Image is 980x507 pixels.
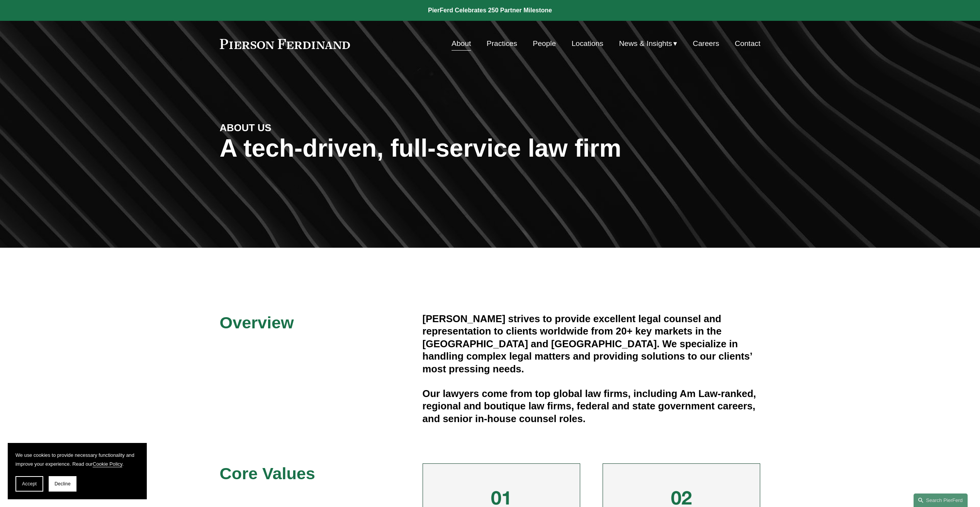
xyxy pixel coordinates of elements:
[619,37,672,51] span: News & Insights
[423,313,761,375] h4: [PERSON_NAME] strives to provide excellent legal counsel and representation to clients worldwide ...
[54,481,71,487] span: Decline
[693,36,719,51] a: Careers
[914,493,968,507] a: Search this site
[8,443,147,499] section: Cookie banner
[93,461,122,467] a: Cookie Policy
[533,36,556,51] a: People
[423,387,761,425] h4: Our lawyers come from top global law firms, including Am Law-ranked, regional and boutique law fi...
[220,134,761,162] h1: A tech-driven, full-service law firm
[487,36,517,51] a: Practices
[220,313,294,332] span: Overview
[735,36,760,51] a: Contact
[572,36,603,51] a: Locations
[15,476,43,492] button: Accept
[220,122,272,133] strong: ABOUT US
[619,36,677,51] a: folder dropdown
[22,481,37,487] span: Accept
[49,476,76,492] button: Decline
[452,36,471,51] a: About
[15,451,139,468] p: We use cookies to provide necessary functionality and improve your experience. Read our .
[220,464,315,483] span: Core Values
